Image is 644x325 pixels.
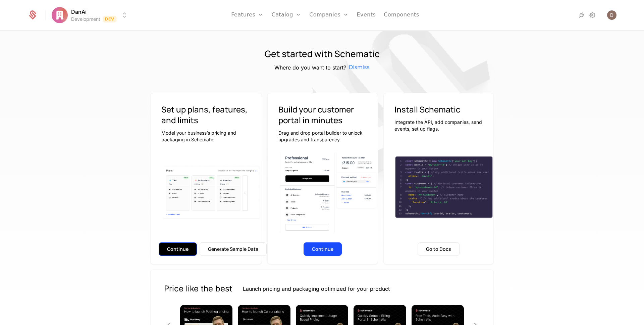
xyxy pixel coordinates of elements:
button: Select environment [54,8,129,22]
img: Schematic integration code [394,156,494,219]
h3: Install Schematic [394,104,483,115]
h3: Set up plans, features, and limits [161,104,251,126]
img: Component view [278,149,378,236]
span: Dismiss [349,63,370,72]
span: DanAi [71,8,87,16]
h3: Build your customer portal in minutes [278,104,367,126]
button: Go to Docs [418,242,460,256]
button: Continue [304,242,342,256]
img: Plan cards [161,165,262,221]
button: Open user button [607,10,616,20]
p: Drag and drop portal builder to unlock upgrades and transparency. [278,130,367,143]
a: Integrations [578,11,586,19]
img: DanAi [52,7,68,23]
h1: Get started with Schematic [265,47,380,61]
p: Integrate the API, add companies, send events, set up flags. [394,119,483,132]
div: Development [71,16,100,22]
button: Continue [159,242,197,256]
button: Generate Sample Data [200,242,267,256]
a: Settings [588,11,596,19]
p: Model your business’s pricing and packaging in Schematic [161,130,251,143]
img: Daniel Zaguri [607,10,616,20]
h5: Where do you want to start? [274,63,346,72]
span: Dev [103,16,117,22]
